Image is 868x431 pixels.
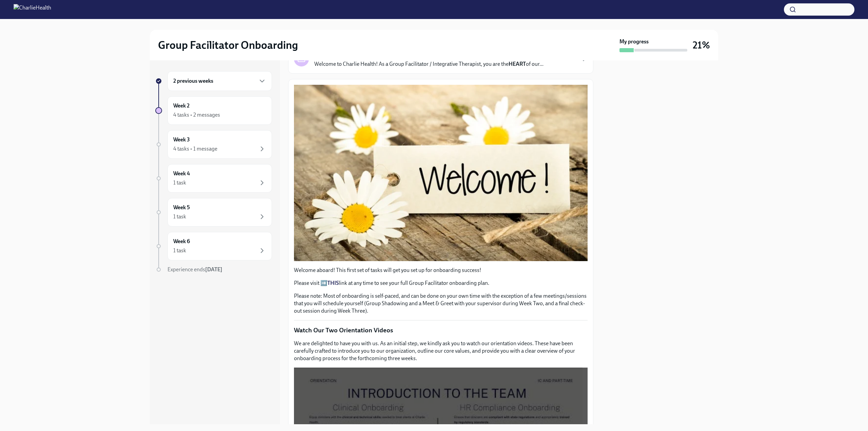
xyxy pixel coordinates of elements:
span: Experience ends [167,266,222,273]
div: 2 previous weeks [167,71,272,91]
button: Zoom image [294,85,588,261]
a: Week 41 task [155,164,272,193]
h6: Week 3 [173,136,190,143]
h6: Week 2 [173,102,190,110]
h6: Week 6 [173,238,190,245]
strong: HEART [509,61,526,67]
h3: 21% [693,39,710,51]
strong: My progress [619,38,649,45]
a: Week 61 task [155,232,272,260]
h2: Group Facilitator Onboarding [158,38,298,52]
a: THIS [327,280,339,286]
div: 4 tasks • 1 message [173,145,217,153]
h6: Week 5 [173,204,190,211]
h6: 2 previous weeks [173,77,213,85]
a: Week 34 tasks • 1 message [155,130,272,159]
div: 1 task [173,247,186,254]
a: Week 51 task [155,198,272,227]
div: 4 tasks • 2 messages [173,111,220,119]
a: Week 24 tasks • 2 messages [155,96,272,125]
p: Please visit ➡️ link at any time to see your full Group Facilitator onboarding plan. [294,279,588,287]
p: Welcome to Charlie Health! As a Group Facilitator / Integrative Therapist, you are the of our... [314,60,544,68]
div: 1 task [173,179,186,187]
strong: [DATE] [205,266,222,273]
p: Please note: Most of onboarding is self-paced, and can be done on your own time with the exceptio... [294,292,588,315]
img: CharlieHealth [14,4,51,15]
h6: Week 4 [173,170,190,177]
p: Watch Our Two Orientation Videos [294,326,588,335]
p: Welcome aboard! This first set of tasks will get you set up for onboarding success! [294,267,588,274]
div: 1 task [173,213,186,220]
p: We are delighted to have you with us. As an initial step, we kindly ask you to watch our orientat... [294,340,588,362]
